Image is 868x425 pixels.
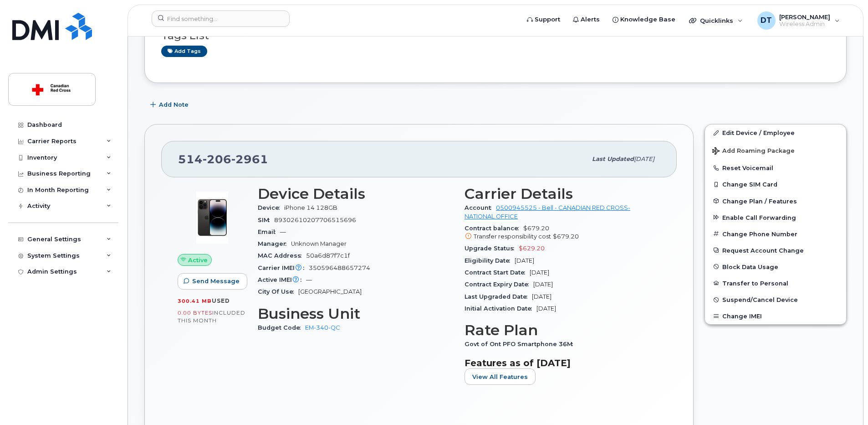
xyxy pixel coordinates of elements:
div: Dragos Tudose [751,11,846,30]
span: Quicklinks [700,17,733,24]
span: $679.20 [553,233,579,240]
span: SIM [258,217,274,223]
span: Enable Call Forwarding [722,214,796,221]
span: Upgrade Status [465,245,519,252]
button: Transfer to Personal [705,275,846,291]
button: Send Message [178,273,247,290]
span: Eligibility Date [465,257,515,264]
span: 300.41 MB [178,298,212,304]
span: — [306,276,312,283]
span: View All Features [472,373,528,381]
span: 350596488657274 [309,264,370,271]
span: Active [188,256,208,264]
span: DT [761,15,772,26]
span: Unknown Manager [291,240,347,247]
span: $679.20 [465,225,660,241]
span: Transfer responsibility cost [474,233,551,240]
button: Change Phone Number [705,226,846,242]
span: Email [258,228,280,235]
span: MAC Address [258,252,306,259]
div: Quicklinks [683,11,749,30]
h3: Carrier Details [465,186,660,202]
span: [DATE] [532,293,551,300]
span: — [280,228,286,235]
span: 514 [178,152,268,166]
span: Active IMEI [258,276,306,283]
span: [DATE] [515,257,534,264]
span: $629.20 [519,245,545,252]
span: Last updated [592,155,634,162]
h3: Business Unit [258,306,454,322]
span: Add Note [159,100,189,109]
span: used [212,297,230,304]
input: Find something... [152,10,290,27]
button: Add Note [144,97,196,113]
h3: Features as of [DATE] [465,358,660,368]
span: 89302610207706515696 [274,217,356,223]
span: [DATE] [536,305,556,312]
h3: Device Details [258,186,454,202]
button: Reset Voicemail [705,160,846,176]
span: Contract balance [465,225,523,232]
button: Enable Call Forwarding [705,209,846,226]
span: 0.00 Bytes [178,310,212,316]
span: Contract Start Date [465,269,530,276]
span: Device [258,204,284,211]
span: Suspend/Cancel Device [722,296,798,303]
span: Change Plan / Features [722,197,797,204]
button: Change IMEI [705,308,846,324]
button: Add Roaming Package [705,141,846,160]
a: Add tags [161,46,207,57]
a: Edit Device / Employee [705,124,846,141]
a: Alerts [567,10,606,29]
span: City Of Use [258,288,298,295]
button: Block Data Usage [705,259,846,275]
span: Account [465,204,496,211]
span: 50a6d87f7c1f [306,252,350,259]
span: Govt of Ont PFO Smartphone 36M [465,341,577,347]
button: Change Plan / Features [705,193,846,209]
button: Suspend/Cancel Device [705,291,846,308]
button: Change SIM Card [705,176,846,192]
a: Support [521,10,567,29]
span: Support [535,15,560,24]
span: Initial Activation Date [465,305,536,312]
span: Manager [258,240,291,247]
a: EM-340-QC [305,324,340,331]
span: [PERSON_NAME] [779,13,830,21]
span: Add Roaming Package [712,147,795,156]
h3: Tags List [161,30,830,41]
span: Knowledge Base [620,15,675,24]
span: Alerts [581,15,600,24]
span: Last Upgraded Date [465,293,532,300]
span: Send Message [192,277,240,285]
span: Contract Expiry Date [465,281,533,288]
h3: Rate Plan [465,322,660,338]
span: [DATE] [530,269,549,276]
a: Knowledge Base [606,10,682,29]
span: [GEOGRAPHIC_DATA] [298,288,362,295]
span: Carrier IMEI [258,264,309,271]
span: Budget Code [258,324,305,331]
span: [DATE] [634,155,654,162]
a: 0500945525 - Bell - CANADIAN RED CROSS- NATIONAL OFFICE [465,204,630,219]
span: Wireless Admin [779,21,830,28]
img: image20231002-3703462-njx0qo.jpeg [185,190,240,245]
span: [DATE] [533,281,553,288]
span: iPhone 14 128GB [284,204,337,211]
button: Request Account Change [705,242,846,259]
span: 206 [203,152,231,166]
span: 2961 [231,152,268,166]
button: View All Features [465,368,536,385]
